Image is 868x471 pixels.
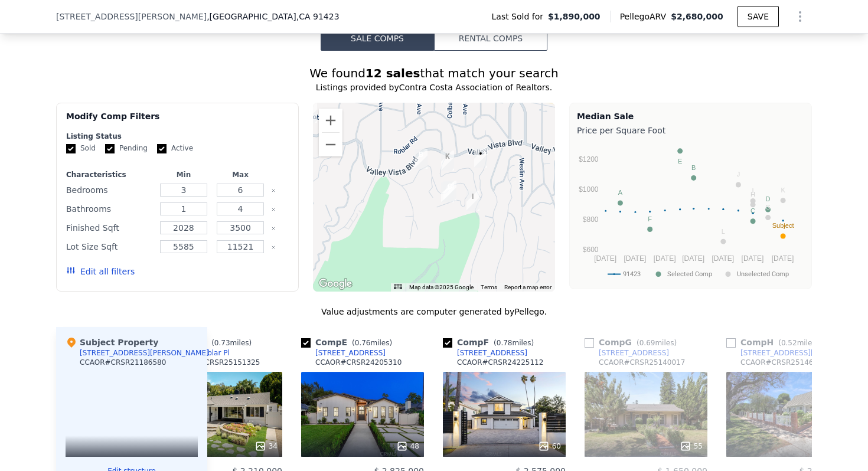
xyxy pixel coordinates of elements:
[481,284,497,290] a: Terms (opens in new tab)
[214,170,266,179] div: Max
[457,358,543,367] div: CCAOR # CRSR24225112
[579,155,599,163] text: $1200
[296,12,340,21] span: , CA 91423
[740,358,827,367] div: CCAOR # CRSR25146064
[750,207,755,214] text: C
[691,164,696,171] text: B
[738,6,779,27] button: SAVE
[409,284,474,290] span: Map data ©2025 Google
[415,149,428,169] div: 4124 Witzel Dr
[599,358,685,367] div: CCAOR # CRSR25140017
[671,12,723,21] span: $2,680,000
[105,144,115,153] input: Pending
[366,66,420,80] strong: 12 sales
[301,336,397,348] div: Comp E
[740,348,863,358] div: [STREET_ADDRESS][PERSON_NAME]
[504,284,552,290] a: Report a map error
[623,270,641,278] text: 91423
[315,348,386,358] div: [STREET_ADDRESS]
[66,170,153,179] div: Characteristics
[66,238,153,255] div: Lot Size Sqft
[781,339,797,347] span: 0.52
[583,215,599,224] text: $800
[56,306,812,318] div: Value adjustments are computer generated by Pellego .
[726,348,863,358] a: [STREET_ADDRESS][PERSON_NAME]
[712,254,734,263] text: [DATE]
[772,222,794,229] text: Subject
[66,182,153,198] div: Bedrooms
[737,171,740,178] text: J
[315,358,402,367] div: CCAOR # CRSR24205310
[56,81,812,93] div: Listings provided by Contra Costa Association of Realtors .
[158,170,210,179] div: Min
[207,11,339,22] span: , [GEOGRAPHIC_DATA]
[594,254,616,263] text: [DATE]
[66,143,96,153] label: Sold
[66,144,76,153] input: Sold
[577,110,804,122] div: Median Sale
[667,270,712,278] text: Selected Comp
[457,348,527,358] div: [STREET_ADDRESS]
[583,246,599,254] text: $600
[497,339,513,347] span: 0.78
[742,254,764,263] text: [DATE]
[774,339,823,347] span: ( miles)
[434,26,547,51] button: Rental Comps
[722,228,725,235] text: L
[466,191,479,211] div: 3839 Davana Rd
[207,339,256,347] span: ( miles)
[347,339,397,347] span: ( miles)
[781,187,785,194] text: K
[766,195,771,202] text: D
[355,339,371,347] span: 0.76
[66,132,289,141] div: Listing Status
[396,440,419,452] div: 48
[443,336,539,348] div: Comp F
[632,339,681,347] span: ( miles)
[301,348,386,358] a: [STREET_ADDRESS]
[304,103,317,123] div: 14332 Roblar Pl
[620,11,671,22] span: Pellego ARV
[271,226,276,231] button: Clear
[682,254,704,263] text: [DATE]
[80,358,166,367] div: CCAOR # CRSR21186580
[105,143,148,153] label: Pending
[66,336,158,348] div: Subject Property
[474,148,487,168] div: 4041 Davana Rd
[788,5,812,28] button: Show Options
[538,440,561,452] div: 60
[737,270,789,278] text: Unselected Comp
[316,276,355,292] img: Google
[577,139,804,286] svg: A chart.
[66,110,289,132] div: Modify Comp Filters
[66,266,135,277] button: Edit all filters
[752,187,754,194] text: I
[319,133,342,156] button: Zoom out
[648,215,652,223] text: F
[157,143,193,153] label: Active
[585,348,669,358] a: [STREET_ADDRESS]
[157,144,167,153] input: Active
[214,339,230,347] span: 0.73
[441,182,454,202] div: 3859 Sherwood Pl
[548,11,601,22] span: $1,890,000
[765,204,771,211] text: G
[174,358,260,367] div: CCAOR # CRSR25151325
[577,122,804,139] div: Price per Square Foot
[443,181,456,201] div: 3863 Sherwood Pl
[489,339,539,347] span: ( miles)
[654,254,676,263] text: [DATE]
[80,348,209,358] div: [STREET_ADDRESS][PERSON_NAME]
[271,207,276,212] button: Clear
[599,348,669,358] div: [STREET_ADDRESS]
[579,185,599,194] text: $1000
[618,189,623,196] text: A
[254,440,278,452] div: 34
[316,276,355,292] a: Open this area in Google Maps (opens a new window)
[639,339,655,347] span: 0.69
[441,151,454,171] div: 4040 Murietta Ave
[678,158,682,165] text: E
[443,348,527,358] a: [STREET_ADDRESS]
[680,440,703,452] div: 55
